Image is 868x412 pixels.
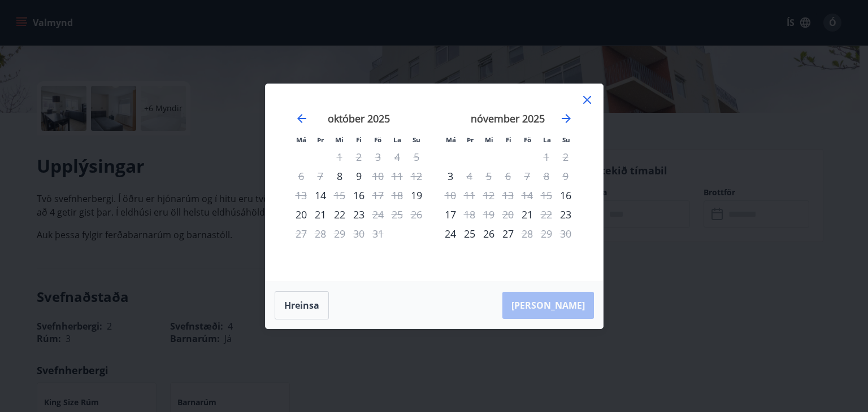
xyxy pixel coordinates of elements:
[441,224,460,243] td: mánudagur, 24. nóvember 2025
[349,224,368,243] td: Not available. fimmtudagur, 30. október 2025
[559,112,573,125] div: Move forward to switch to the next month.
[349,166,368,186] td: fimmtudagur, 9. október 2025
[407,205,426,224] td: Not available. sunnudagur, 26. október 2025
[295,112,309,125] div: Move backward to switch to the previous month.
[407,147,426,166] td: Not available. sunnudagur, 5. október 2025
[275,291,329,319] button: Hreinsa
[368,205,388,224] div: Aðeins útritun í boði
[311,205,330,224] td: þriðjudagur, 21. október 2025
[292,186,311,205] td: Not available. mánudagur, 13. október 2025
[460,224,479,243] div: 25
[296,135,306,144] small: Má
[485,135,493,144] small: Mi
[349,186,368,205] div: Aðeins innritun í boði
[524,135,531,144] small: Fö
[556,186,575,205] div: Aðeins innritun í boði
[356,135,362,144] small: Fi
[368,166,388,186] div: Aðeins útritun í boði
[498,205,518,224] td: Not available. fimmtudagur, 20. nóvember 2025
[330,166,349,186] td: miðvikudagur, 8. október 2025
[479,224,498,243] div: 26
[330,147,349,166] td: Not available. miðvikudagur, 1. október 2025
[374,135,381,144] small: Fö
[349,147,368,166] td: Not available. fimmtudagur, 2. október 2025
[446,135,456,144] small: Má
[518,205,537,224] div: Aðeins innritun í boði
[479,224,498,243] td: miðvikudagur, 26. nóvember 2025
[498,224,518,243] td: fimmtudagur, 27. nóvember 2025
[460,205,479,224] td: Not available. þriðjudagur, 18. nóvember 2025
[518,186,537,205] td: Not available. föstudagur, 14. nóvember 2025
[388,186,407,205] td: Not available. laugardagur, 18. október 2025
[330,205,349,224] div: 22
[368,186,388,205] td: Not available. föstudagur, 17. október 2025
[460,166,479,186] td: Not available. þriðjudagur, 4. nóvember 2025
[498,224,518,243] div: 27
[317,135,324,144] small: Þr
[330,186,349,205] td: Not available. miðvikudagur, 15. október 2025
[393,135,401,144] small: La
[328,112,390,125] strong: október 2025
[441,166,460,186] div: Aðeins innritun í boði
[460,224,479,243] td: þriðjudagur, 25. nóvember 2025
[335,135,344,144] small: Mi
[556,147,575,166] td: Not available. sunnudagur, 2. nóvember 2025
[388,205,407,224] td: Not available. laugardagur, 25. október 2025
[407,166,426,186] td: Not available. sunnudagur, 12. október 2025
[368,166,388,186] td: Not available. föstudagur, 10. október 2025
[479,166,498,186] td: Not available. miðvikudagur, 5. nóvember 2025
[460,166,479,186] div: Aðeins útritun í boði
[460,205,479,224] div: Aðeins útritun í boði
[537,205,556,224] div: Aðeins útritun í boði
[279,98,589,268] div: Calendar
[413,135,420,144] small: Su
[518,224,537,243] div: Aðeins útritun í boði
[562,135,570,144] small: Su
[498,166,518,186] td: Not available. fimmtudagur, 6. nóvember 2025
[368,205,388,224] td: Not available. föstudagur, 24. október 2025
[349,205,368,224] td: fimmtudagur, 23. október 2025
[407,186,426,205] div: Aðeins innritun í boði
[292,166,311,186] td: Not available. mánudagur, 6. október 2025
[556,166,575,186] td: Not available. sunnudagur, 9. nóvember 2025
[292,224,311,243] td: Not available. mánudagur, 27. október 2025
[556,186,575,205] td: sunnudagur, 16. nóvember 2025
[441,205,460,224] td: mánudagur, 17. nóvember 2025
[388,166,407,186] td: Not available. laugardagur, 11. október 2025
[368,224,388,243] td: Not available. föstudagur, 31. október 2025
[518,205,537,224] td: föstudagur, 21. nóvember 2025
[349,205,368,224] div: 23
[292,205,311,224] td: mánudagur, 20. október 2025
[441,205,460,224] div: 17
[498,186,518,205] td: Not available. fimmtudagur, 13. nóvember 2025
[311,224,330,243] td: Not available. þriðjudagur, 28. október 2025
[506,135,511,144] small: Fi
[537,147,556,166] td: Not available. laugardagur, 1. nóvember 2025
[311,205,330,224] div: 21
[311,166,330,186] td: Not available. þriðjudagur, 7. október 2025
[441,166,460,186] td: mánudagur, 3. nóvember 2025
[467,135,474,144] small: Þr
[388,147,407,166] td: Not available. laugardagur, 4. október 2025
[330,186,349,205] div: Aðeins útritun í boði
[441,186,460,205] td: Not available. mánudagur, 10. nóvember 2025
[368,186,388,205] div: Aðeins útritun í boði
[479,186,498,205] td: Not available. miðvikudagur, 12. nóvember 2025
[537,166,556,186] td: Not available. laugardagur, 8. nóvember 2025
[479,205,498,224] td: Not available. miðvikudagur, 19. nóvember 2025
[537,224,556,243] td: Not available. laugardagur, 29. nóvember 2025
[330,166,349,186] div: Aðeins innritun í boði
[556,205,575,224] td: sunnudagur, 23. nóvember 2025
[460,186,479,205] td: Not available. þriðjudagur, 11. nóvember 2025
[311,186,330,205] div: Aðeins innritun í boði
[543,135,551,144] small: La
[330,205,349,224] td: miðvikudagur, 22. október 2025
[349,186,368,205] td: fimmtudagur, 16. október 2025
[537,205,556,224] td: Not available. laugardagur, 22. nóvember 2025
[441,224,460,243] div: 24
[292,205,311,224] div: 20
[471,112,545,125] strong: nóvember 2025
[407,186,426,205] td: sunnudagur, 19. október 2025
[556,224,575,243] td: Not available. sunnudagur, 30. nóvember 2025
[518,224,537,243] td: Not available. föstudagur, 28. nóvember 2025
